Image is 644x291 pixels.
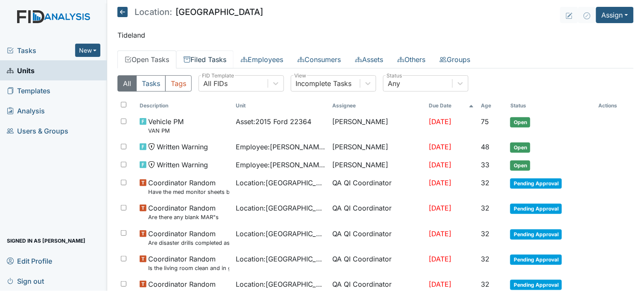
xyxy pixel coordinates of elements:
span: 32 [481,280,489,288]
span: [DATE] [429,117,451,126]
th: Actions [595,98,634,113]
a: Tasks [7,45,75,56]
td: QA QI Coordinator [329,199,426,225]
span: Location : [GEOGRAPHIC_DATA] [236,229,326,239]
span: Location : [GEOGRAPHIC_DATA] [236,178,326,188]
span: 32 [481,178,489,187]
span: [DATE] [429,178,451,187]
span: Location : [GEOGRAPHIC_DATA] [236,279,326,289]
span: Coordinator Random Is the living room clean and in good repair? [148,254,229,272]
td: [PERSON_NAME] [329,138,426,156]
span: Pending Approval [510,204,562,214]
span: Open [510,117,530,128]
span: Employee : [PERSON_NAME] [236,160,326,170]
th: Toggle SortBy [233,98,329,113]
th: Toggle SortBy [136,98,233,113]
td: QA QI Coordinator [329,174,426,199]
td: QA QI Coordinator [329,225,426,250]
a: Employees [234,50,290,68]
div: Type filter [117,75,192,92]
span: Pending Approval [510,255,562,265]
a: Filed Tasks [176,50,234,68]
th: Assignee [329,98,426,113]
small: Are there any blank MAR"s [148,213,219,221]
span: Units [7,64,35,77]
span: Coordinator Random Are there any blank MAR"s [148,203,219,221]
span: Edit Profile [7,254,52,267]
td: QA QI Coordinator [329,250,426,276]
span: Coordinator Random Have the med monitor sheets been filled out? [148,178,229,196]
a: Assets [348,50,390,68]
th: Toggle SortBy [507,98,595,113]
input: Toggle All Rows Selected [121,102,126,107]
span: 32 [481,204,489,212]
td: [PERSON_NAME] [329,113,426,138]
div: Any [388,78,400,89]
span: 32 [481,229,489,238]
span: [DATE] [429,280,451,288]
span: Location : [GEOGRAPHIC_DATA] [236,203,326,213]
button: All [117,75,137,92]
span: Users & Groups [7,124,68,137]
th: Toggle SortBy [425,98,477,113]
small: Are disaster drills completed as scheduled? [148,239,229,247]
span: Sign out [7,274,44,288]
span: Pending Approval [510,229,562,240]
a: Consumers [290,50,348,68]
div: All FIDs [203,78,228,89]
p: Tideland [117,30,634,40]
th: Toggle SortBy [477,98,507,113]
span: [DATE] [429,255,451,263]
span: 32 [481,255,489,263]
span: Templates [7,84,50,97]
span: [DATE] [429,204,451,212]
span: Analysis [7,104,45,117]
small: Is the living room clean and in good repair? [148,264,229,272]
a: Open Tasks [117,50,176,68]
span: [DATE] [429,143,451,151]
button: New [75,44,101,57]
span: 33 [481,160,489,169]
button: Tasks [136,75,166,92]
h5: [GEOGRAPHIC_DATA] [117,7,263,17]
td: [PERSON_NAME] [329,156,426,174]
span: Vehicle PM VAN PM [148,116,184,135]
span: 75 [481,117,489,126]
span: Open [510,143,530,153]
span: 48 [481,143,489,151]
span: Pending Approval [510,280,562,290]
span: Coordinator Random Are disaster drills completed as scheduled? [148,229,229,247]
span: Employee : [PERSON_NAME][GEOGRAPHIC_DATA] [236,142,326,152]
span: [DATE] [429,229,451,238]
span: Location: [135,8,172,16]
button: Assign [596,7,634,23]
span: [DATE] [429,160,451,169]
span: Pending Approval [510,178,562,189]
button: Tags [165,75,192,92]
a: Groups [433,50,477,68]
span: Written Warning [157,142,208,152]
span: Asset : 2015 Ford 22364 [236,116,312,127]
a: Others [390,50,433,68]
small: VAN PM [148,127,184,135]
span: Signed in as [PERSON_NAME] [7,234,85,247]
span: Location : [GEOGRAPHIC_DATA] [236,254,326,264]
small: Have the med monitor sheets been filled out? [148,188,229,196]
span: Written Warning [157,160,208,170]
div: Incomplete Tasks [296,78,351,89]
span: Open [510,160,530,171]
